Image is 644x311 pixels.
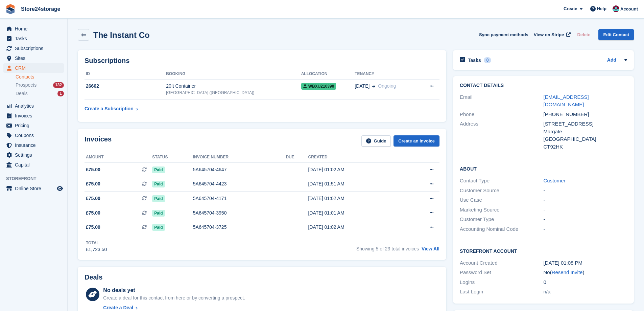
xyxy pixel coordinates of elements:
img: stora-icon-8386f47178a22dfd0bd8f6a31ec36ba5ce8667c1dd55bd0f319d3a0aa187defe.svg [5,4,16,14]
img: George [613,5,619,12]
span: Account [620,6,638,13]
span: Create [564,5,577,12]
span: Help [597,5,606,12]
a: Store24storage [18,3,63,15]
